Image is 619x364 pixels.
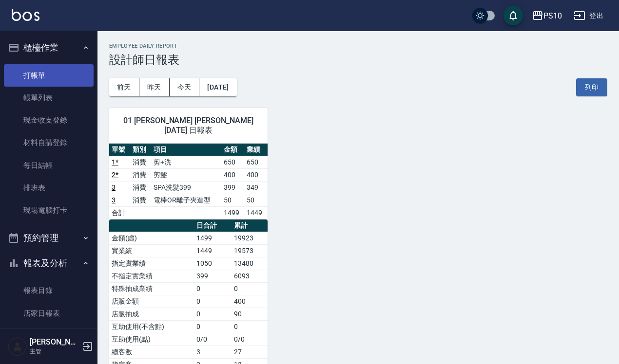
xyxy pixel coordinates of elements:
[130,168,151,181] td: 消費
[194,244,232,257] td: 1449
[4,279,94,302] a: 報表目錄
[130,194,151,206] td: 消費
[232,257,268,270] td: 13480
[4,177,94,199] a: 排班表
[130,156,151,168] td: 消費
[4,109,94,131] a: 現金收支登錄
[221,206,244,219] td: 1499
[232,232,268,244] td: 19923
[109,346,194,358] td: 總客數
[109,53,607,67] h3: 設計師日報表
[194,219,232,232] th: 日合計
[12,9,39,21] img: Logo
[194,270,232,282] td: 399
[528,6,566,26] button: PS10
[244,168,268,181] td: 400
[4,154,94,177] a: 每日結帳
[232,282,268,295] td: 0
[194,346,232,358] td: 3
[570,7,607,25] button: 登出
[221,168,244,181] td: 400
[221,144,244,156] th: 金額
[232,333,268,346] td: 0/0
[194,257,232,270] td: 1050
[244,156,268,168] td: 650
[232,308,268,320] td: 90
[139,78,170,96] button: 昨天
[109,333,194,346] td: 互助使用(點)
[130,181,151,194] td: 消費
[109,206,130,219] td: 合計
[232,295,268,308] td: 400
[109,232,194,244] td: 金額(虛)
[112,183,116,191] a: 3
[4,131,94,154] a: 材料自購登錄
[109,144,130,156] th: 單號
[503,6,523,25] button: save
[194,282,232,295] td: 0
[151,156,221,168] td: 剪+洗
[109,320,194,333] td: 互助使用(不含點)
[170,78,200,96] button: 今天
[4,225,94,251] button: 預約管理
[232,320,268,333] td: 0
[109,257,194,270] td: 指定實業績
[221,194,244,206] td: 50
[199,78,236,96] button: [DATE]
[4,199,94,221] a: 現場電腦打卡
[109,43,607,49] h2: Employee Daily Report
[109,270,194,282] td: 不指定實業績
[4,302,94,325] a: 店家日報表
[4,251,94,276] button: 報表及分析
[4,87,94,109] a: 帳單列表
[109,244,194,257] td: 實業績
[194,333,232,346] td: 0/0
[109,78,139,96] button: 前天
[244,206,268,219] td: 1449
[244,194,268,206] td: 50
[109,308,194,320] td: 店販抽成
[151,144,221,156] th: 項目
[151,194,221,206] td: 電棒OR離子夾造型
[109,282,194,295] td: 特殊抽成業績
[112,196,116,204] a: 3
[4,35,94,60] button: 櫃檯作業
[543,10,562,22] div: PS10
[109,144,268,219] table: a dense table
[232,244,268,257] td: 19573
[244,144,268,156] th: 業績
[4,64,94,87] a: 打帳單
[232,346,268,358] td: 27
[221,156,244,168] td: 650
[194,295,232,308] td: 0
[30,337,79,347] h5: [PERSON_NAME]
[121,116,256,135] span: 01 [PERSON_NAME] [PERSON_NAME][DATE] 日報表
[151,181,221,194] td: SPA洗髮399
[576,78,607,96] button: 列印
[130,144,151,156] th: 類別
[232,270,268,282] td: 6093
[194,308,232,320] td: 0
[151,168,221,181] td: 剪髮
[194,232,232,244] td: 1499
[30,347,79,356] p: 主管
[194,320,232,333] td: 0
[244,181,268,194] td: 349
[109,295,194,308] td: 店販金額
[8,337,27,356] img: Person
[232,219,268,232] th: 累計
[221,181,244,194] td: 399
[4,325,94,347] a: 互助日報表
